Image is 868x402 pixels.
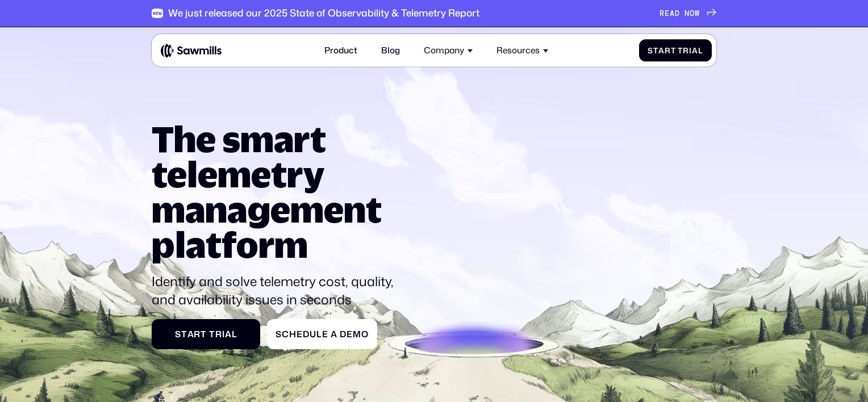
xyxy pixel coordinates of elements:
span: l [232,329,237,339]
span: a [225,329,232,339]
span: e [297,329,303,339]
span: i [222,329,225,339]
span: S [276,329,282,339]
span: r [683,46,689,55]
span: h [289,329,297,339]
span: a [187,329,194,339]
div: We just released our 2025 State of Observability & Telemetry Report [168,7,479,19]
div: Resources [490,39,554,62]
span: E [665,9,670,18]
span: a [658,46,665,55]
span: O [690,9,695,18]
span: t [181,329,187,339]
a: ScheduleaDemo [267,319,377,349]
span: l [698,46,703,55]
span: A [670,9,675,18]
a: StartTrial [639,39,712,61]
span: r [194,329,201,339]
a: Product [318,39,364,62]
span: D [675,9,680,18]
a: READNOW [660,9,716,18]
span: R [660,9,665,18]
div: Resources [496,45,540,56]
div: Company [417,39,479,62]
span: c [282,329,289,339]
p: Identify and solve telemetry cost, quality, and availability issues in seconds [152,272,403,308]
a: Blog [374,39,406,62]
span: S [175,329,181,339]
a: StartTrial [152,319,260,349]
span: d [303,329,310,339]
span: m [353,329,361,339]
span: D [340,329,347,339]
span: T [678,46,683,55]
span: W [695,9,700,18]
span: t [653,46,658,55]
span: t [671,46,676,55]
span: e [322,329,328,339]
span: S [648,46,653,55]
span: r [215,329,222,339]
span: a [331,329,337,339]
span: N [685,9,690,18]
h1: The smart telemetry management platform [152,122,403,262]
span: t [201,329,207,339]
span: a [692,46,698,55]
span: T [209,329,215,339]
span: e [347,329,353,339]
span: r [665,46,671,55]
span: o [361,329,369,339]
div: Company [424,45,464,56]
span: l [316,329,322,339]
span: u [310,329,316,339]
span: i [689,46,692,55]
